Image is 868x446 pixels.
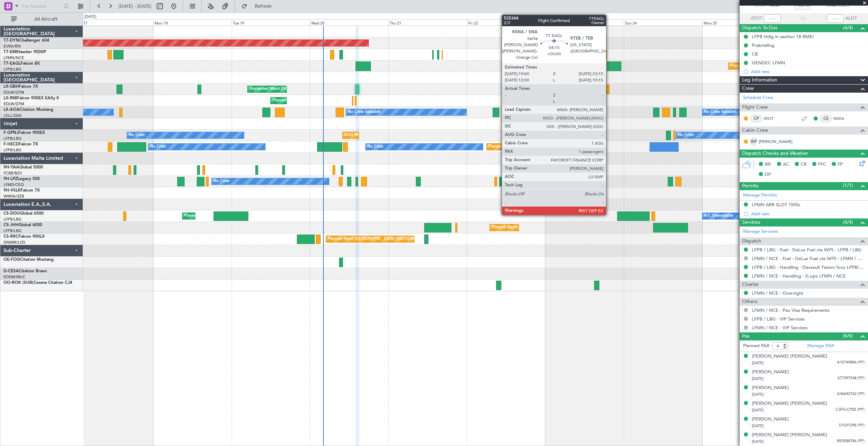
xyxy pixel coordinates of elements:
div: Planned Maint [GEOGRAPHIC_DATA] ([GEOGRAPHIC_DATA]) [492,222,601,233]
span: Leg Information [742,76,777,84]
span: DP [765,171,771,178]
div: Planned Maint Geneva (Cointrin) [272,95,330,106]
span: (1/1) [843,182,853,189]
div: [PERSON_NAME] [752,416,789,423]
a: 9H-VSLKFalcon 7X [3,188,40,193]
div: ISP [750,138,757,145]
span: F-GPNJ [3,131,18,135]
div: Planned Maint Geneva (Cointrin) [730,61,788,71]
span: 677397548 (PP) [838,375,865,381]
span: ETOT [755,2,766,9]
a: F-GPNJFalcon 900EX [3,131,45,135]
div: Sun 17 [75,19,153,26]
input: --:-- [764,14,781,23]
div: No Crew Sabadell [704,107,736,117]
a: Schedule Crew [743,94,773,101]
span: D-CESA [3,269,19,273]
a: D-CESACitation Bravo [3,269,47,273]
a: EDDM/MUC [3,274,25,280]
a: LFMN / NCE - Fuel - DeLux Fuel via WFS - LFMN / NCE [752,256,865,261]
div: CB [752,51,758,57]
div: CS [820,115,832,122]
a: T7-EAGLFalcon 8X [3,62,40,66]
span: ATOT [751,15,762,22]
div: No Crew [367,142,383,152]
div: No Crew [214,176,230,187]
a: LFPB/LBG [3,67,22,72]
div: Prebriefing [752,42,775,48]
div: Thu 21 [388,19,467,26]
div: GENDEC LFMN [752,60,785,66]
div: [PERSON_NAME] [PERSON_NAME] [752,400,827,407]
a: LX-INBFalcon 900EX EASy II [3,96,59,100]
span: 9H-YAA [3,165,19,170]
a: CS-JHHGlobal 6000 [3,223,42,227]
span: Cabin Crew [742,127,768,135]
div: Planned Maint [GEOGRAPHIC_DATA] ([GEOGRAPHIC_DATA]) [184,211,294,221]
div: [PERSON_NAME] [752,384,789,391]
label: Planned PAX [743,343,769,350]
div: No Crew [150,142,166,152]
a: EVRA/RIX [3,44,21,49]
a: LFMN / NCE - Pax Visa Requirements [752,307,830,313]
a: LX-AOACitation Mustang [3,108,53,112]
a: Manage PAX [807,343,834,350]
button: Refresh [238,1,280,12]
span: [DATE] [752,360,764,366]
span: LX-GBH [3,85,19,89]
span: F-HECD [3,142,19,146]
div: No Crew Sabadell [348,107,380,117]
span: Crew [742,85,754,93]
span: CS-JHH [3,223,18,227]
div: No Crew [678,130,694,141]
span: CS-DOU [3,211,20,216]
div: Add new [751,69,865,74]
span: (4/4) [843,24,853,31]
div: [PERSON_NAME] [PERSON_NAME] [752,353,827,360]
div: Planned Maint [GEOGRAPHIC_DATA] ([GEOGRAPHIC_DATA]) [328,234,438,244]
div: CP [750,115,762,122]
span: Services [742,218,760,226]
a: LFPB / LBG - Handling - Dassault Falcon Svcs LFPB/LBG [752,264,865,270]
a: Manage Permits [743,192,777,199]
span: ELDT [838,2,850,9]
a: LFPB/LBG [3,228,22,233]
div: Planned Maint [GEOGRAPHIC_DATA] ([GEOGRAPHIC_DATA]) [488,142,598,152]
span: 9H-LPZ [3,177,17,181]
span: RE0088786 (PP) [837,438,865,444]
a: LFPB / LBG - VIP Services [752,316,805,322]
a: EDLW/DTM [3,101,24,107]
span: CR [801,161,807,168]
span: C3FFLCP8Z (PP) [836,407,865,413]
a: OE-FOGCitation Mustang [3,258,54,262]
span: [DATE] - [DATE] [119,3,151,9]
span: Dispatch To-Dos [742,24,777,32]
div: Unplanned Maint [GEOGRAPHIC_DATA] ([GEOGRAPHIC_DATA]) [249,84,364,94]
div: Tue 19 [232,19,310,26]
a: T7-DYNChallenger 604 [3,38,49,43]
span: All Aircraft [18,17,74,22]
a: OO-ROK (SUB)Cessna Citation CJ4 [3,281,72,285]
span: A36642762 (PP) [837,391,865,397]
span: T7-EAGL [3,62,21,66]
a: NWA [833,115,849,122]
a: EDLW/DTM [3,90,24,95]
div: A/C Unavailable [704,211,733,221]
a: DNMM/LOS [3,240,25,245]
span: Charter [742,281,759,289]
span: Refresh [249,4,278,9]
span: OE-FOG [3,258,20,262]
div: AOG Maint Hyères ([GEOGRAPHIC_DATA]-[GEOGRAPHIC_DATA]) [344,130,462,141]
span: T7-DYN [3,38,19,43]
a: WOT [764,115,779,122]
a: CS-RRCFalcon 900LX [3,235,45,239]
div: LFPB Hdlg in section 18 RMK/ [752,34,814,39]
a: FCBB/BZV [3,171,22,176]
input: Trip Number [21,1,61,12]
a: T7-EMIHawker 900XP [3,50,46,54]
div: [PERSON_NAME] [PERSON_NAME] [752,432,827,439]
span: Permits [742,182,758,190]
span: (6/6) [843,332,853,339]
div: Mon 18 [153,19,232,26]
span: MF [765,161,771,168]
